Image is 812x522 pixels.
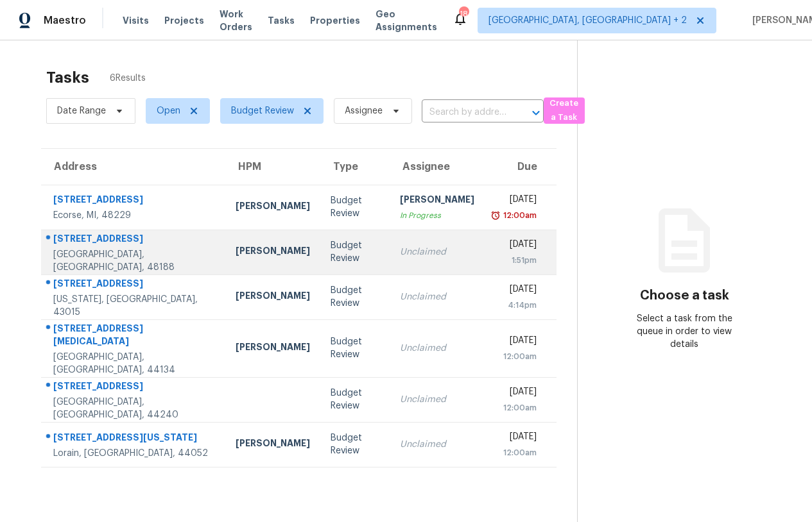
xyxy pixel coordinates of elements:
span: Open [157,105,180,117]
div: [STREET_ADDRESS] [53,232,215,248]
span: Geo Assignments [376,8,437,33]
div: 12:00am [495,446,537,459]
div: In Progress [400,209,474,222]
button: Open [527,104,545,122]
span: Work Orders [220,8,252,33]
span: Date Range [57,105,106,117]
span: [GEOGRAPHIC_DATA], [GEOGRAPHIC_DATA] + 2 [488,14,687,27]
div: [STREET_ADDRESS][MEDICAL_DATA] [53,322,215,351]
th: HPM [225,149,320,185]
div: [PERSON_NAME] [236,199,310,215]
div: Lorain, [GEOGRAPHIC_DATA], 44052 [53,447,215,460]
th: Due [485,149,557,185]
div: Budget Review [331,239,379,265]
th: Assignee [390,149,485,185]
input: Search by address [422,103,508,122]
div: 12:00am [495,401,537,414]
div: [DATE] [495,283,537,299]
span: Tasks [268,16,295,25]
div: [STREET_ADDRESS] [53,193,215,209]
div: Budget Review [331,335,379,361]
div: Budget Review [331,194,379,220]
button: Create a Task [544,97,585,124]
div: 18 [459,8,468,21]
div: Unclaimed [400,246,474,258]
div: [PERSON_NAME] [236,437,310,453]
div: 1:51pm [495,254,537,267]
div: [STREET_ADDRESS] [53,277,215,293]
div: [GEOGRAPHIC_DATA], [GEOGRAPHIC_DATA], 44134 [53,351,215,376]
span: Maestro [44,14,86,27]
div: [PERSON_NAME] [236,244,310,260]
span: 6 Results [110,72,146,85]
div: [DATE] [495,238,537,254]
span: Create a Task [550,96,578,126]
div: 4:14pm [495,299,537,312]
div: Select a task from the queue in order to view details [631,312,738,351]
div: [PERSON_NAME] [236,341,310,357]
span: Visits [123,14,149,27]
div: [PERSON_NAME] [400,193,474,209]
span: Assignee [345,105,383,117]
div: Ecorse, MI, 48229 [53,209,215,222]
span: Projects [164,14,204,27]
th: Type [320,149,390,185]
h3: Choose a task [640,289,729,302]
div: Budget Review [331,387,379,412]
div: [DATE] [495,430,537,446]
div: [DATE] [495,334,537,350]
span: Properties [310,14,360,27]
th: Address [41,149,225,185]
div: [GEOGRAPHIC_DATA], [GEOGRAPHIC_DATA], 44240 [53,396,215,421]
div: Budget Review [331,432,379,457]
div: Unclaimed [400,438,474,451]
div: 12:00am [501,209,537,222]
div: Unclaimed [400,342,474,355]
div: Unclaimed [400,290,474,303]
div: Budget Review [331,284,379,310]
img: Overdue Alarm Icon [490,209,501,222]
div: [DATE] [495,193,537,209]
div: [US_STATE], [GEOGRAPHIC_DATA], 43015 [53,293,215,319]
div: [STREET_ADDRESS] [53,380,215,396]
div: [DATE] [495,385,537,401]
div: [PERSON_NAME] [236,289,310,305]
div: [STREET_ADDRESS][US_STATE] [53,431,215,447]
div: [GEOGRAPHIC_DATA], [GEOGRAPHIC_DATA], 48188 [53,248,215,274]
h2: Tasks [46,71,89,84]
div: Unclaimed [400,393,474,406]
span: Budget Review [231,105,294,117]
div: 12:00am [495,350,537,363]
